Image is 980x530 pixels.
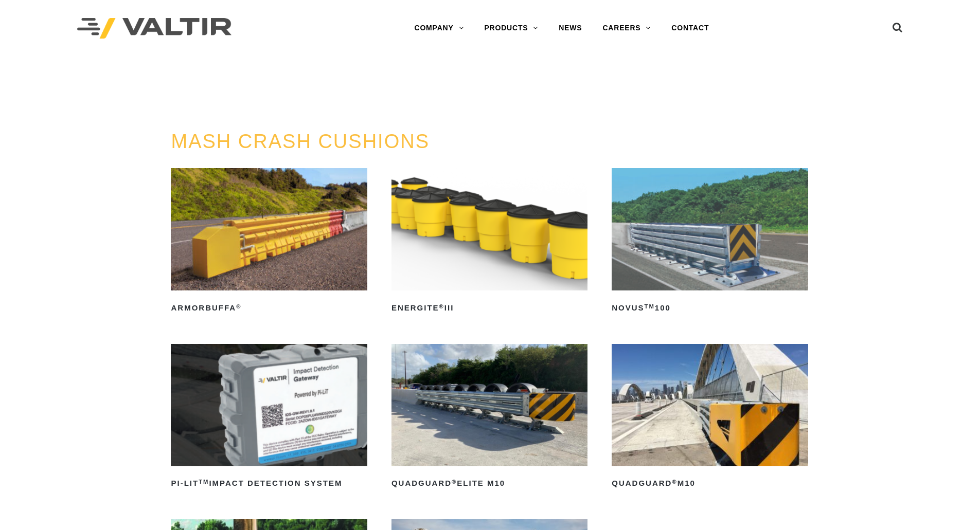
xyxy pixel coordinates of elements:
a: MASH CRASH CUSHIONS [171,131,430,152]
a: NEWS [548,18,592,39]
a: PI-LITTMImpact Detection System [171,344,367,492]
sup: TM [645,303,655,309]
a: CAREERS [592,18,661,39]
sup: ® [439,303,444,309]
a: CONTACT [661,18,719,39]
a: QuadGuard®Elite M10 [391,344,587,492]
h2: ENERGITE III [391,300,587,316]
h2: PI-LIT Impact Detection System [171,476,367,492]
h2: QuadGuard Elite M10 [391,476,587,492]
img: Valtir [77,18,231,39]
sup: ® [236,303,241,309]
sup: ® [672,479,677,485]
h2: NOVUS 100 [612,300,808,316]
h2: QuadGuard M10 [612,476,808,492]
sup: ® [452,479,457,485]
a: ArmorBuffa® [171,168,367,316]
a: ENERGITE®III [391,168,587,316]
a: NOVUSTM100 [612,168,808,316]
a: QuadGuard®M10 [612,344,808,492]
sup: TM [199,479,209,485]
h2: ArmorBuffa [171,300,367,316]
a: PRODUCTS [474,18,548,39]
a: COMPANY [404,18,474,39]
